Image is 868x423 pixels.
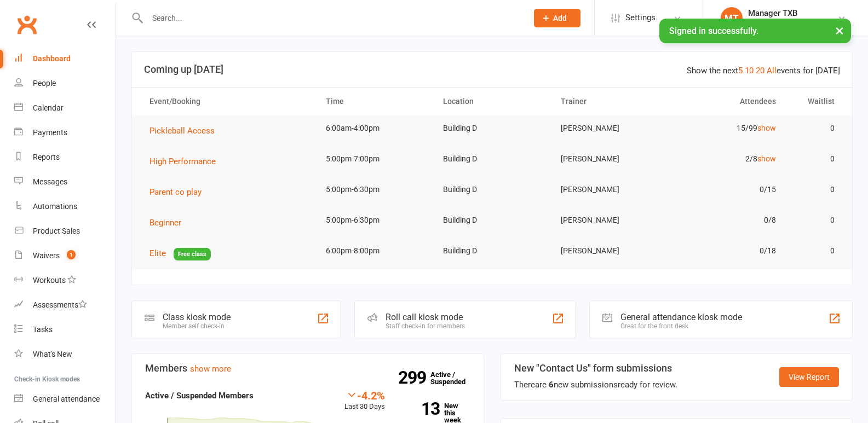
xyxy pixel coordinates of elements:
[190,364,231,374] a: show more
[14,96,116,120] a: Calendar
[144,10,520,26] input: Search...
[67,250,76,259] span: 1
[551,88,669,115] th: Trainer
[786,238,844,264] td: 0
[687,64,840,77] div: Show the next events for [DATE]
[33,177,67,186] div: Messages
[150,247,211,260] button: EliteFree class
[14,293,116,317] a: Assessments
[756,66,764,76] a: 20
[668,146,786,172] td: 2/8
[150,124,222,137] button: Pickleball Access
[386,312,465,322] div: Roll call kiosk mode
[514,363,677,374] h3: New "Contact Us" form submissions
[344,389,385,413] div: Last 30 Days
[174,248,211,260] span: Free class
[549,380,554,390] strong: 6
[721,7,743,29] div: MT
[14,194,116,219] a: Automations
[145,363,470,374] h3: Members
[33,79,56,88] div: People
[33,276,66,285] div: Workouts
[551,207,669,233] td: [PERSON_NAME]
[33,103,64,112] div: Calendar
[669,26,758,36] span: Signed in successfully.
[150,155,223,168] button: High Performance
[786,115,844,141] td: 0
[150,186,209,199] button: Parent co play
[13,11,41,38] a: Clubworx
[551,146,669,172] td: [PERSON_NAME]
[33,128,67,137] div: Payments
[745,66,754,76] a: 10
[738,66,743,76] a: 5
[150,218,181,228] span: Beginner
[14,317,116,342] a: Tasks
[140,88,316,115] th: Event/Booking
[620,312,742,322] div: General attendance kiosk mode
[33,153,60,161] div: Reports
[534,9,580,27] button: Add
[316,115,434,141] td: 6:00am-4:00pm
[386,322,465,330] div: Staff check-in for members
[668,115,786,141] td: 15/99
[433,177,551,202] td: Building D
[33,300,87,309] div: Assessments
[433,207,551,233] td: Building D
[14,268,116,293] a: Workouts
[33,251,60,260] div: Waivers
[14,120,116,145] a: Payments
[316,146,434,172] td: 5:00pm-7:00pm
[620,322,742,330] div: Great for the front desk
[668,238,786,264] td: 0/18
[14,244,116,268] a: Waivers 1
[786,146,844,172] td: 0
[748,18,826,28] div: [US_STATE]-Badminton
[830,19,849,42] button: ×
[14,219,116,244] a: Product Sales
[14,387,116,412] a: General attendance kiosk mode
[33,54,71,63] div: Dashboard
[398,369,430,386] strong: 299
[551,177,669,202] td: [PERSON_NAME]
[33,325,53,334] div: Tasks
[316,177,434,202] td: 5:00pm-6:30pm
[433,238,551,264] td: Building D
[553,14,567,22] span: Add
[33,227,80,235] div: Product Sales
[33,202,77,211] div: Automations
[551,115,669,141] td: [PERSON_NAME]
[514,378,677,391] div: There are new submissions ready for review.
[433,146,551,172] td: Building D
[757,124,776,132] a: show
[786,88,844,115] th: Waitlist
[14,145,116,170] a: Reports
[344,389,385,401] div: -4.2%
[433,88,551,115] th: Location
[163,312,231,322] div: Class kiosk mode
[430,363,479,393] a: 299Active / Suspended
[551,238,669,264] td: [PERSON_NAME]
[33,395,100,403] div: General attendance
[14,342,116,367] a: What's New
[767,66,777,76] a: All
[316,238,434,264] td: 6:00pm-8:00pm
[150,126,215,136] span: Pickleball Access
[625,5,656,30] span: Settings
[668,88,786,115] th: Attendees
[150,248,166,258] span: Elite
[757,154,776,163] a: show
[150,187,202,197] span: Parent co play
[316,207,434,233] td: 5:00pm-6:30pm
[14,71,116,96] a: People
[150,216,189,229] button: Beginner
[748,8,826,18] div: Manager TXB
[316,88,434,115] th: Time
[668,207,786,233] td: 0/8
[779,367,839,387] a: View Report
[14,47,116,71] a: Dashboard
[401,401,440,417] strong: 13
[163,322,231,330] div: Member self check-in
[33,350,72,358] div: What's New
[145,391,254,401] strong: Active / Suspended Members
